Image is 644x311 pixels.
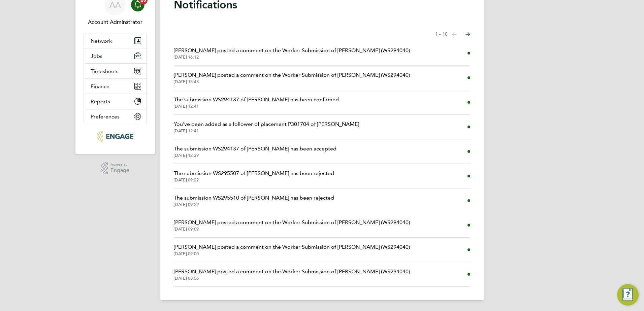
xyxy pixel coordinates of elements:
[174,177,334,183] span: [DATE] 09:22
[84,33,147,48] button: Network
[174,169,334,183] a: The submission WS295507 of [PERSON_NAME] has been rejected[DATE] 09:22
[174,71,410,84] a: [PERSON_NAME] posted a comment on the Worker Submission of [PERSON_NAME] (WS294040)[DATE] 15:43
[84,64,147,78] button: Timesheets
[91,68,119,74] span: Timesheets
[91,83,109,90] span: Finance
[435,28,470,41] nav: Select page of notifications list
[174,227,410,232] span: [DATE] 09:09
[174,55,410,60] span: [DATE] 16:12
[84,48,147,63] button: Jobs
[84,109,147,124] button: Preferences
[174,120,359,128] span: You've been added as a follower of placement P301704 of [PERSON_NAME]
[174,104,339,109] span: [DATE] 12:41
[97,131,133,142] img: protocol-logo-retina.png
[174,46,410,60] a: [PERSON_NAME] posted a comment on the Worker Submission of [PERSON_NAME] (WS294040)[DATE] 16:12
[101,162,130,175] a: Powered byEngage
[174,218,410,232] a: [PERSON_NAME] posted a comment on the Worker Submission of [PERSON_NAME] (WS294040)[DATE] 09:09
[174,243,410,251] span: [PERSON_NAME] posted a comment on the Worker Submission of [PERSON_NAME] (WS294040)
[174,169,334,177] span: The submission WS295507 of [PERSON_NAME] has been rejected
[91,113,120,120] span: Preferences
[91,98,110,105] span: Reports
[84,79,147,94] button: Finance
[84,131,147,142] a: Go to home page
[174,202,334,207] span: [DATE] 09:22
[174,268,410,276] span: [PERSON_NAME] posted a comment on the Worker Submission of [PERSON_NAME] (WS294040)
[174,218,410,227] span: [PERSON_NAME] posted a comment on the Worker Submission of [PERSON_NAME] (WS294040)
[174,145,336,158] a: The submission WS294137 of [PERSON_NAME] has been accepted[DATE] 12:39
[174,128,359,134] span: [DATE] 12:41
[91,38,112,44] span: Network
[174,243,410,256] a: [PERSON_NAME] posted a comment on the Worker Submission of [PERSON_NAME] (WS294040)[DATE] 09:00
[174,96,339,104] span: The submission WS294137 of [PERSON_NAME] has been confirmed
[109,0,121,9] span: AA
[174,268,410,281] a: [PERSON_NAME] posted a comment on the Worker Submission of [PERSON_NAME] (WS294040)[DATE] 08:56
[110,168,129,173] span: Engage
[91,53,102,59] span: Jobs
[174,276,410,281] span: [DATE] 08:56
[174,194,334,207] a: The submission WS295510 of [PERSON_NAME] has been rejected[DATE] 09:22
[174,79,410,84] span: [DATE] 15:43
[84,94,147,109] button: Reports
[435,31,448,38] span: 1 - 10
[174,194,334,202] span: The submission WS295510 of [PERSON_NAME] has been rejected
[174,251,410,256] span: [DATE] 09:00
[110,162,129,168] span: Powered by
[174,71,410,79] span: [PERSON_NAME] posted a comment on the Worker Submission of [PERSON_NAME] (WS294040)
[174,46,410,55] span: [PERSON_NAME] posted a comment on the Worker Submission of [PERSON_NAME] (WS294040)
[174,120,359,134] a: You've been added as a follower of placement P301704 of [PERSON_NAME][DATE] 12:41
[174,153,336,158] span: [DATE] 12:39
[174,145,336,153] span: The submission WS294137 of [PERSON_NAME] has been accepted
[174,96,339,109] a: The submission WS294137 of [PERSON_NAME] has been confirmed[DATE] 12:41
[617,284,639,306] button: Engage Resource Center
[84,18,147,26] span: Account Adminstrator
